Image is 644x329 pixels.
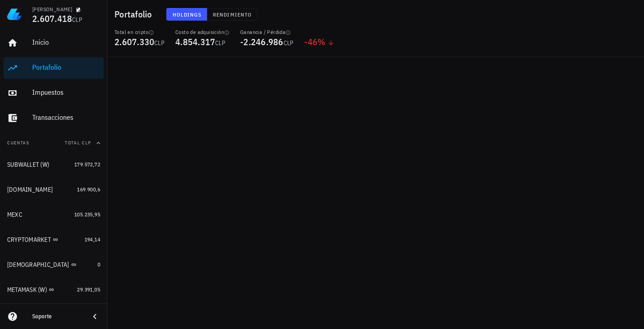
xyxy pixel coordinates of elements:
[240,36,284,48] span: -2.246.986
[65,140,91,146] span: Total CLP
[4,57,104,79] a: Portafolio
[32,113,100,122] div: Transacciones
[7,161,49,169] div: SUBWALLET (W)
[4,229,104,250] a: CRYPTOMARKET 194,14
[284,39,294,47] span: CLP
[240,29,293,36] div: Ganancia / Pérdida
[7,286,47,294] div: METAMASK (W)
[4,132,104,154] button: CuentasTotal CLP
[4,204,104,225] a: MEXC 105.235,95
[212,11,252,18] span: Rendimiento
[114,29,165,36] div: Total en cripto
[114,36,154,48] span: 2.607.330
[72,16,82,24] span: CLP
[32,313,82,320] div: Soporte
[32,6,72,13] div: [PERSON_NAME]
[7,186,53,194] div: [DOMAIN_NAME]
[32,63,100,72] div: Portafolio
[166,8,208,21] button: Holdings
[85,236,100,243] span: 194,14
[318,36,325,48] span: %
[32,38,100,46] div: Inicio
[7,261,69,269] div: [DEMOGRAPHIC_DATA]
[175,29,229,36] div: Costo de adquisición
[4,107,104,129] a: Transacciones
[74,211,100,218] span: 105.235,95
[77,186,100,193] span: 169.900,6
[114,7,156,21] h1: Portafolio
[32,13,72,25] span: 2.607.418
[172,11,202,18] span: Holdings
[215,39,225,47] span: CLP
[624,7,639,21] div: avatar
[7,211,22,219] div: MEXC
[4,82,104,104] a: Impuestos
[304,38,334,46] div: -46
[32,88,100,97] div: Impuestos
[4,154,104,175] a: SUBWALLET (W) 179.572,72
[7,7,21,21] img: LedgiFi
[4,179,104,200] a: [DOMAIN_NAME] 169.900,6
[4,32,104,54] a: Inicio
[207,8,258,21] button: Rendimiento
[7,236,51,244] div: CRYPTOMARKET
[175,36,215,48] span: 4.854.317
[77,286,100,293] span: 29.391,05
[4,279,104,300] a: METAMASK (W) 29.391,05
[4,254,104,275] a: [DEMOGRAPHIC_DATA] 0
[97,261,100,268] span: 0
[154,39,165,47] span: CLP
[74,161,100,168] span: 179.572,72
